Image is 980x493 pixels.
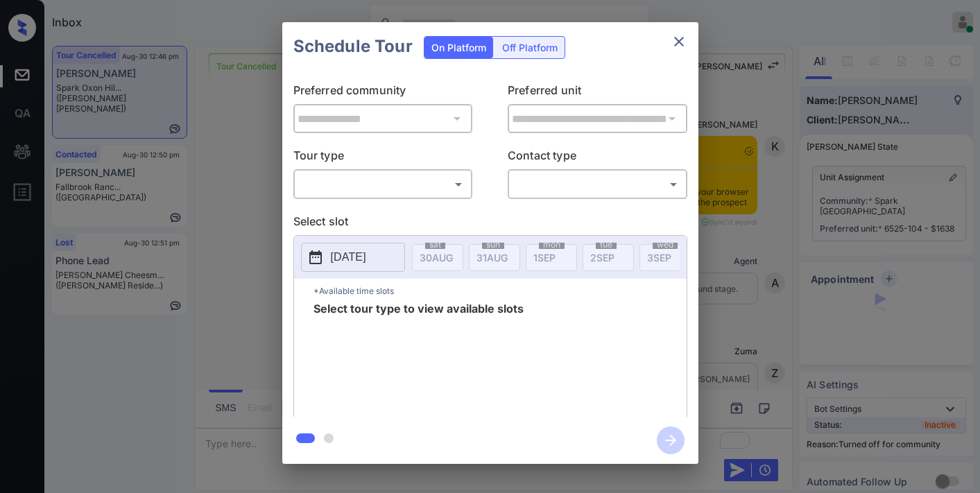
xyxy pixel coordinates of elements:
p: Contact type [508,147,687,169]
p: Select slot [293,213,687,235]
div: Off Platform [495,37,565,58]
h2: Schedule Tour [282,22,424,71]
button: [DATE] [301,243,405,272]
p: *Available time slots [313,279,687,303]
p: Preferred unit [508,82,687,104]
div: On Platform [424,37,493,58]
p: [DATE] [331,249,366,266]
button: close [665,28,693,55]
p: Tour type [293,147,473,169]
p: Preferred community [293,82,473,104]
span: Select tour type to view available slots [313,303,524,414]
